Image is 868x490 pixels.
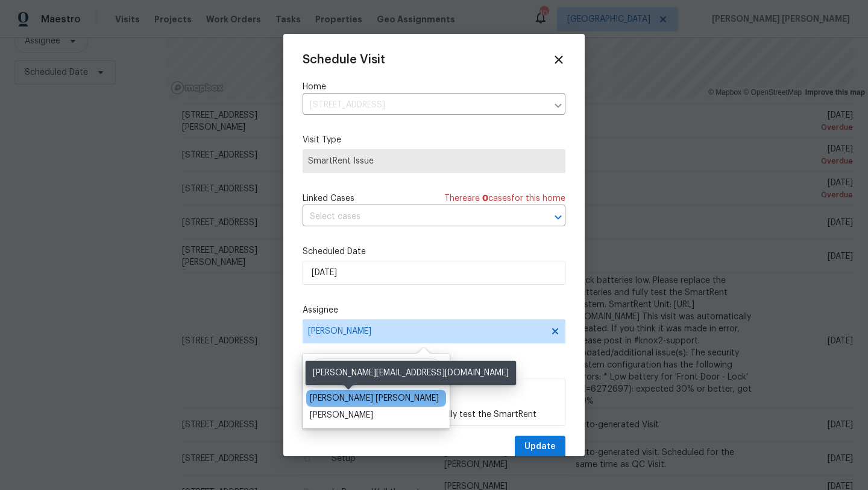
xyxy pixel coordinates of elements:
span: Close [552,53,565,66]
span: Update [524,439,556,454]
div: [PERSON_NAME] [310,409,373,421]
button: Update [515,436,565,458]
label: Scheduled Date [303,246,565,258]
span: SmartRent Issue [308,155,560,167]
label: Home [303,81,565,93]
button: Open [550,209,567,226]
label: Visit Type [303,134,565,146]
input: M/D/YYYY [303,261,565,285]
span: 0 [482,194,488,203]
label: Assignee [303,304,565,316]
span: There are case s for this home [444,192,565,205]
input: Select cases [303,208,532,226]
input: Enter in an address [303,96,547,115]
span: Linked Cases [303,192,354,205]
span: Schedule Visit [303,54,385,66]
div: [PERSON_NAME][EMAIL_ADDRESS][DOMAIN_NAME] [306,361,516,385]
span: [PERSON_NAME] [308,326,544,336]
div: [PERSON_NAME] [PERSON_NAME] [310,392,439,404]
